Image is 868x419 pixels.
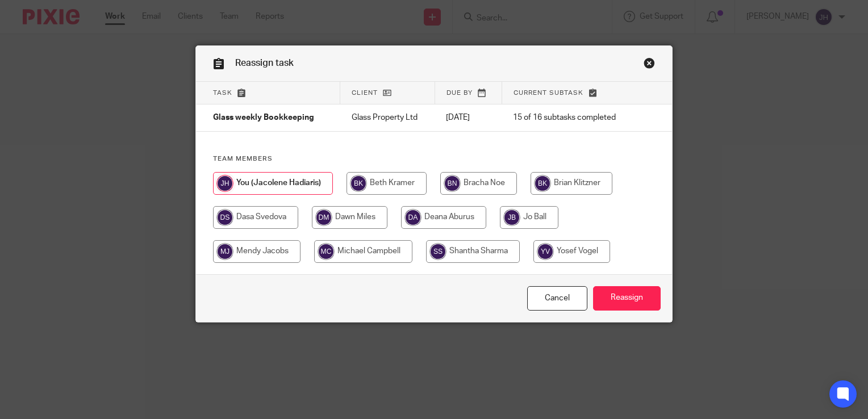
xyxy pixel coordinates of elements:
[235,58,294,68] span: Reassign task
[446,112,490,123] p: [DATE]
[213,154,655,164] h4: Team members
[514,90,583,96] span: Current subtask
[593,286,661,311] input: Reassign
[213,114,314,122] span: Glass weekly Bookkeeping
[352,90,378,96] span: Client
[213,90,232,96] span: Task
[527,286,587,311] a: Close this dialog window
[644,57,655,73] a: Close this dialog window
[446,90,473,96] span: Due by
[502,104,636,132] td: 15 of 16 subtasks completed
[352,112,423,123] p: Glass Property Ltd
